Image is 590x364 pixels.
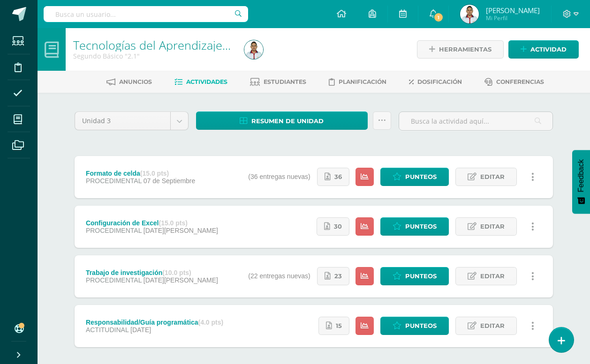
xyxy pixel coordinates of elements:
[417,78,462,85] span: Dosificación
[380,168,449,186] a: Punteos
[86,326,129,334] span: ACTITUDINAL
[186,78,227,85] span: Actividades
[86,227,142,234] span: PROCEDIMENTAL
[317,168,349,186] a: 36
[144,177,196,185] span: 07 de Septiembre
[119,78,152,85] span: Anuncios
[264,78,306,85] span: Estudiantes
[106,74,152,89] a: Anuncios
[486,6,540,15] span: [PERSON_NAME]
[508,40,579,59] a: Actividad
[484,74,544,89] a: Conferencias
[334,168,342,186] span: 36
[196,111,368,130] a: Resumen de unidad
[73,37,323,53] a: Tecnologías del Aprendizaje y la Comunicación
[405,267,437,285] span: Punteos
[86,319,223,326] div: Responsabilidad/Guía programática
[73,52,233,60] div: Segundo Básico '2.1'
[44,6,248,22] input: Busca un usuario...
[480,168,505,186] span: Editar
[439,41,492,58] span: Herramientas
[144,276,218,284] span: [DATE][PERSON_NAME]
[486,14,540,22] span: Mi Perfil
[250,74,306,89] a: Estudiantes
[198,319,224,326] strong: (4.0 pts)
[244,40,263,59] img: c3efe4673e7e2750353020653e82772e.png
[130,326,151,334] span: [DATE]
[433,12,444,22] span: 1
[405,168,437,186] span: Punteos
[530,41,567,58] span: Actividad
[86,219,218,227] div: Configuración de Excel
[159,219,187,227] strong: (15.0 pts)
[572,150,590,214] button: Feedback - Mostrar encuesta
[162,269,191,276] strong: (10.0 pts)
[339,78,386,85] span: Planificación
[480,317,505,334] span: Editar
[144,227,218,234] span: [DATE][PERSON_NAME]
[480,218,505,235] span: Editar
[577,159,585,192] span: Feedback
[317,217,349,236] a: 30
[496,78,544,85] span: Conferencias
[399,112,552,130] input: Busca la actividad aquí...
[86,269,218,276] div: Trabajo de investigación
[86,170,195,177] div: Formato de celda
[73,38,233,52] h1: Tecnologías del Aprendizaje y la Comunicación
[251,112,324,130] span: Resumen de unidad
[336,317,342,334] span: 15
[75,112,188,130] a: Unidad 3
[82,112,163,130] span: Unidad 3
[380,267,449,285] a: Punteos
[417,40,504,59] a: Herramientas
[334,267,342,285] span: 23
[318,317,349,335] a: 15
[480,267,505,285] span: Editar
[405,218,437,235] span: Punteos
[317,267,349,285] a: 23
[380,217,449,236] a: Punteos
[460,5,479,23] img: c3efe4673e7e2750353020653e82772e.png
[86,276,142,284] span: PROCEDIMENTAL
[380,317,449,335] a: Punteos
[409,74,462,89] a: Dosificación
[405,317,437,334] span: Punteos
[140,170,169,177] strong: (15.0 pts)
[329,74,386,89] a: Planificación
[174,74,227,89] a: Actividades
[86,177,142,185] span: PROCEDIMENTAL
[334,218,342,235] span: 30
